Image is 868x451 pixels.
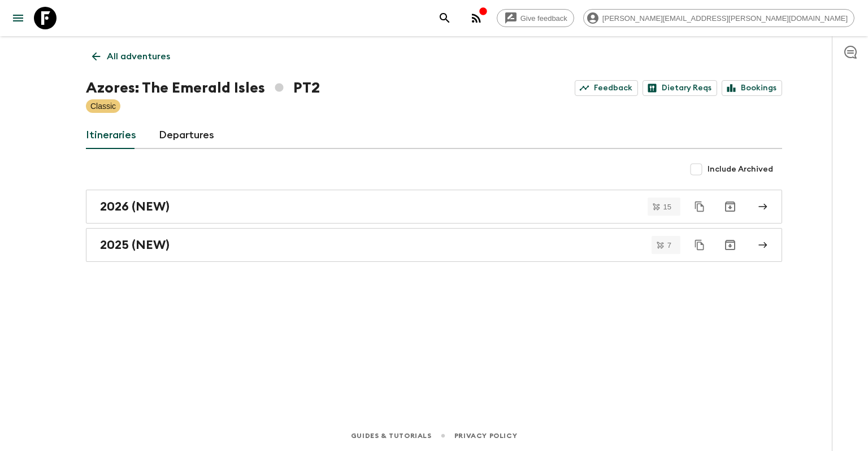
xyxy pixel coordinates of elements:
[708,164,773,175] span: Include Archived
[86,190,782,224] a: 2026 (NEW)
[159,122,214,149] a: Departures
[90,100,116,112] p: Classic
[351,430,432,442] a: Guides & Tutorials
[100,238,170,252] h2: 2025 (NEW)
[719,234,741,256] button: Archive
[86,228,782,262] a: 2025 (NEW)
[433,7,456,29] button: search adventures
[689,235,710,255] button: Duplicate
[657,203,678,211] span: 15
[86,122,136,149] a: Itineraries
[722,80,782,96] a: Bookings
[497,9,574,27] a: Give feedback
[575,80,638,96] a: Feedback
[86,45,176,68] a: All adventures
[514,14,574,23] span: Give feedback
[596,14,854,23] span: [PERSON_NAME][EMAIL_ADDRESS][PERSON_NAME][DOMAIN_NAME]
[643,80,717,96] a: Dietary Reqs
[107,50,170,63] p: All adventures
[100,199,170,214] h2: 2026 (NEW)
[454,430,517,442] a: Privacy Policy
[583,9,854,27] div: [PERSON_NAME][EMAIL_ADDRESS][PERSON_NAME][DOMAIN_NAME]
[689,196,710,217] button: Duplicate
[86,77,320,99] h1: Azores: The Emerald Isles PT2
[661,242,678,249] span: 7
[7,7,29,29] button: menu
[719,195,741,218] button: Archive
